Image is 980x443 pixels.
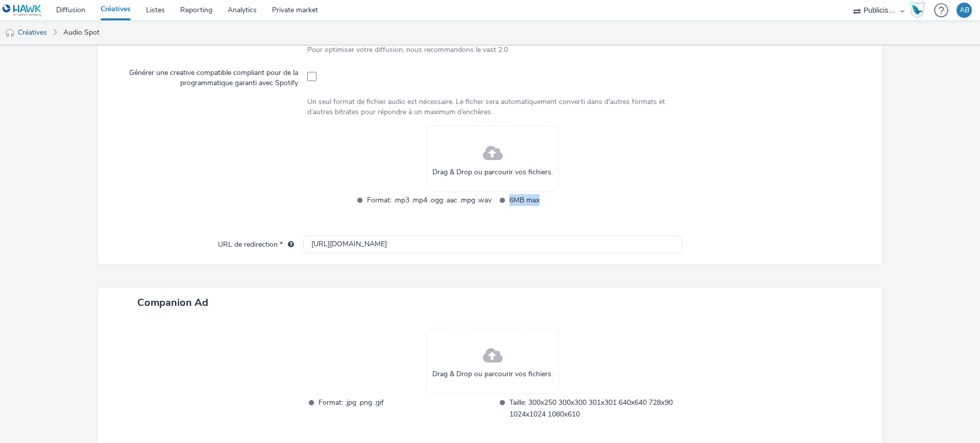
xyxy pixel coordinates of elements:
a: Audio Spot [58,20,105,45]
img: undefined Logo [3,4,42,17]
span: Format: .jpg .png .gif [318,397,492,420]
label: URL de redirection * [214,236,298,250]
div: Un seul format de fichier audio est nécessaire. Le ficher sera automatiquement converti dans d'au... [307,97,678,118]
span: Drag & Drop ou parcourir vos fichiers. [432,369,553,379]
span: Taille: 300x250 300x300 301x301 640x640 728x90 1024x1024 1080x610 [509,397,682,420]
div: AB [960,3,969,18]
span: Companion Ad [137,296,208,309]
div: L'URL de redirection sera utilisée comme URL de validation avec certains SSP et ce sera l'URL de ... [283,240,294,250]
a: Hawk Academy [910,2,929,18]
input: url... [303,236,682,253]
span: 6MB max [509,194,634,206]
span: Drag & Drop ou parcourir vos fichiers. [432,167,553,177]
img: audio [5,28,15,38]
img: Hawk Academy [910,2,925,18]
span: Pour optimiser votre diffusion, nous recommandons le vast 2.0 [307,45,508,55]
label: Générer une creative compatible compliant pour de la programmatique garanti avec Spotify [116,64,302,89]
span: Format: .mp3 .mp4 .ogg .aac .mpg .wav [367,194,492,206]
